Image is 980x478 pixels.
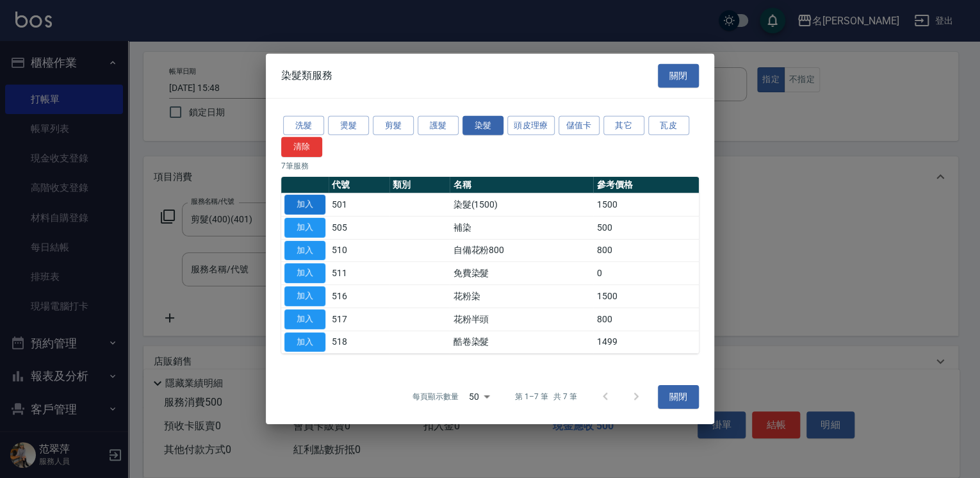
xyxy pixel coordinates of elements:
p: 7 筆服務 [281,160,699,172]
button: 洗髮 [283,115,324,135]
button: 加入 [284,195,325,215]
td: 自備花粉800 [450,239,593,262]
th: 代號 [329,177,389,194]
th: 類別 [389,177,450,194]
td: 1499 [593,331,699,354]
td: 505 [329,216,389,239]
td: 花粉半頭 [450,308,593,331]
button: 護髮 [418,115,459,135]
td: 補染 [450,216,593,239]
td: 酷卷染髮 [450,331,593,354]
p: 每頁顯示數量 [412,391,459,402]
td: 800 [593,239,699,262]
td: 511 [329,262,389,285]
button: 加入 [284,286,325,306]
div: 50 [464,379,494,414]
td: 花粉染 [450,284,593,308]
td: 染髮(1500) [450,193,593,216]
td: 517 [329,308,389,331]
button: 頭皮理療 [507,115,555,135]
button: 加入 [284,263,325,283]
button: 清除 [281,137,322,157]
button: 染髮 [462,115,503,135]
td: 516 [329,284,389,308]
p: 第 1–7 筆 共 7 筆 [515,391,577,402]
th: 參考價格 [593,177,699,194]
button: 其它 [603,115,644,135]
button: 加入 [284,332,325,352]
td: 800 [593,308,699,331]
button: 加入 [284,240,325,260]
button: 關閉 [658,385,699,409]
button: 關閉 [658,64,699,88]
span: 染髮類服務 [281,69,332,82]
td: 500 [593,216,699,239]
td: 免費染髮 [450,262,593,285]
td: 510 [329,239,389,262]
td: 0 [593,262,699,285]
td: 518 [329,331,389,354]
button: 加入 [284,309,325,329]
button: 燙髮 [328,115,369,135]
button: 儲值卡 [559,115,600,135]
button: 剪髮 [373,115,414,135]
td: 501 [329,193,389,216]
button: 瓦皮 [648,115,689,135]
td: 1500 [593,284,699,308]
td: 1500 [593,193,699,216]
button: 加入 [284,218,325,238]
th: 名稱 [450,177,593,194]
